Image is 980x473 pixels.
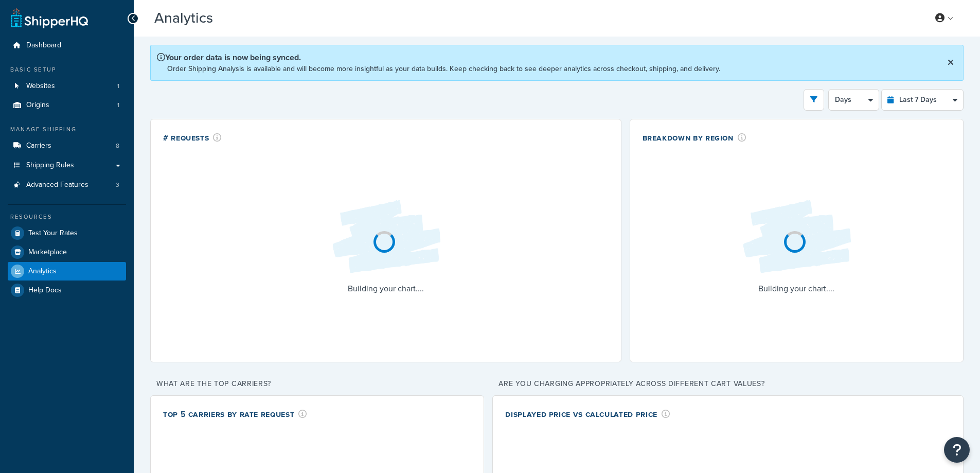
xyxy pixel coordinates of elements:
[8,176,126,195] li: Advanced Features
[116,181,119,189] span: 3
[324,192,448,282] img: Loading...
[492,377,964,391] p: Are you charging appropriately across different cart values?
[8,77,126,96] a: Websites1
[116,142,119,150] span: 8
[8,136,126,155] a: Carriers8
[8,96,126,115] a: Origins1
[28,267,57,276] span: Analytics
[735,192,858,282] img: Loading...
[735,282,858,296] p: Building your chart....
[8,36,126,55] a: Dashboard
[8,213,126,221] div: Resources
[163,408,307,420] div: Top 5 Carriers by Rate Request
[167,63,720,74] p: Order Shipping Analysis is available and will become more insightful as your data builds. Keep ch...
[8,77,126,96] li: Websites
[8,136,126,155] li: Carriers
[8,65,126,74] div: Basic Setup
[117,82,119,91] span: 1
[505,408,670,420] div: Displayed Price vs Calculated Price
[8,243,126,261] a: Marketplace
[8,156,126,175] a: Shipping Rules
[28,248,67,257] span: Marketplace
[26,82,55,91] span: Websites
[163,132,222,144] div: # Requests
[8,125,126,134] div: Manage Shipping
[26,142,51,150] span: Carriers
[26,181,88,189] span: Advanced Features
[154,10,913,26] h3: Analytics
[324,282,448,296] p: Building your chart....
[26,41,61,50] span: Dashboard
[8,224,126,242] a: Test Your Rates
[944,437,970,463] button: Open Resource Center
[117,101,119,110] span: 1
[8,281,126,300] a: Help Docs
[8,176,126,195] a: Advanced Features3
[216,14,251,26] span: Beta
[804,89,824,111] button: open filter drawer
[157,51,720,63] p: Your order data is now being synced.
[26,101,49,110] span: Origins
[8,96,126,115] li: Origins
[26,161,74,170] span: Shipping Rules
[150,377,484,391] p: What are the top carriers?
[643,132,746,144] div: Breakdown by Region
[8,262,126,281] a: Analytics
[28,229,78,238] span: Test Your Rates
[28,286,62,295] span: Help Docs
